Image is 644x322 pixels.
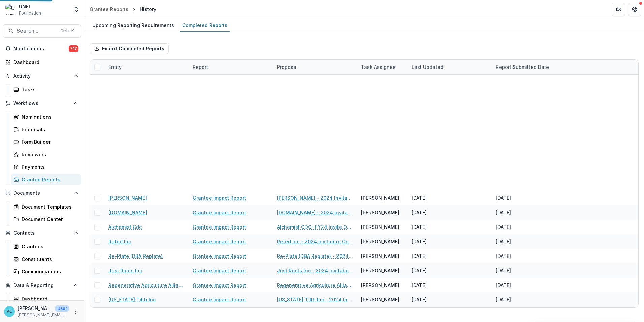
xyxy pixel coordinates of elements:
[496,238,511,245] div: [DATE]
[277,194,353,202] a: [PERSON_NAME] - 2024 Invitation Only Grant
[412,238,427,245] div: [DATE]
[492,63,553,71] div: Report Submitted Date
[357,63,400,71] div: Task Assignee
[3,98,81,109] button: Open Workflows
[193,267,246,274] a: Grantee Impact Report
[13,101,70,106] span: Workflows
[108,238,131,245] a: Refed Inc
[408,60,492,74] div: Last Updated
[193,252,246,260] a: Grantee Impact Report
[59,27,75,35] div: Ctrl + K
[189,63,212,71] div: Report
[90,19,177,32] a: Upcoming Reporting Requirements
[496,267,511,274] div: [DATE]
[496,209,511,216] div: [DATE]
[11,266,81,277] a: Communications
[11,214,81,225] a: Document Center
[273,63,302,71] div: Proposal
[412,296,427,303] div: [DATE]
[3,280,81,291] button: Open Data & Reporting
[108,209,147,216] a: [DOMAIN_NAME]
[17,28,56,34] span: Search...
[11,174,81,185] a: Grantee Reports
[277,238,353,245] a: Refed Inc - 2024 Invitation Only Grant
[140,6,156,13] div: History
[13,230,70,236] span: Contacts
[19,10,41,16] span: Foundation
[361,194,399,202] div: [PERSON_NAME]
[412,223,427,231] div: [DATE]
[193,238,246,245] a: Grantee Impact Report
[104,60,189,74] div: Entity
[22,163,76,170] div: Payments
[11,124,81,135] a: Proposals
[13,46,69,52] span: Notifications
[22,113,76,120] div: Nominations
[11,136,81,147] a: Form Builder
[180,19,230,32] a: Completed Reports
[22,268,76,275] div: Communications
[7,309,12,314] div: Kristine Creveling
[361,223,399,231] div: [PERSON_NAME]
[180,20,230,30] div: Completed Reports
[90,43,169,54] button: Export Completed Reports
[11,149,81,160] a: Reviewers
[22,203,76,210] div: Document Templates
[22,256,76,263] div: Constituents
[193,194,246,202] a: Grantee Impact Report
[11,293,81,304] a: Dashboard
[3,227,81,238] button: Open Contacts
[55,305,69,312] p: User
[277,209,353,216] a: [DOMAIN_NAME] - 2024 Invitation Only Grant
[13,73,70,79] span: Activity
[3,43,81,54] button: Notifications717
[193,296,246,303] a: Grantee Impact Report
[277,267,353,274] a: Just Roots Inc - 2024 Invitation Only Grant
[22,138,76,145] div: Form Builder
[496,252,511,260] div: [DATE]
[11,84,81,95] a: Tasks
[412,209,427,216] div: [DATE]
[11,253,81,265] a: Constituents
[496,194,511,202] div: [DATE]
[496,223,511,231] div: [DATE]
[412,281,427,289] div: [DATE]
[18,305,53,312] p: [PERSON_NAME]
[19,3,41,10] div: UNFI
[628,3,641,16] button: Get Help
[492,60,576,74] div: Report Submitted Date
[277,223,353,231] a: Alchemist CDC- FY24 Invite Only Grant
[69,45,78,52] span: 717
[408,63,447,71] div: Last Updated
[22,151,76,158] div: Reviewers
[87,4,159,14] nav: breadcrumb
[13,59,76,66] div: Dashboard
[22,176,76,183] div: Grantee Reports
[412,267,427,274] div: [DATE]
[11,241,81,252] a: Grantees
[496,296,511,303] div: [DATE]
[193,223,246,231] a: Grantee Impact Report
[72,307,80,316] button: More
[108,296,156,303] a: [US_STATE] Tilth Inc
[361,252,399,260] div: [PERSON_NAME]
[108,252,163,260] a: Re-Plate (DBA Replate)
[412,194,427,202] div: [DATE]
[277,281,353,289] a: Regenerative Agriculture Alliance - 2024 Invitation Only Grant
[22,126,76,133] div: Proposals
[18,312,69,318] p: [PERSON_NAME][EMAIL_ADDRESS][PERSON_NAME][DOMAIN_NAME]
[361,238,399,245] div: [PERSON_NAME]
[357,60,408,74] div: Task Assignee
[361,209,399,216] div: [PERSON_NAME]
[22,86,76,93] div: Tasks
[22,243,76,250] div: Grantees
[11,111,81,123] a: Nominations
[3,57,81,68] a: Dashboard
[22,295,76,302] div: Dashboard
[3,24,81,38] button: Search...
[108,281,185,289] a: Regenerative Agriculture Alliance
[277,252,353,260] a: Re-Plate (DBA Replate) - 2024 Invitation Only Grant
[72,3,81,16] button: Open entity switcher
[22,216,76,223] div: Document Center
